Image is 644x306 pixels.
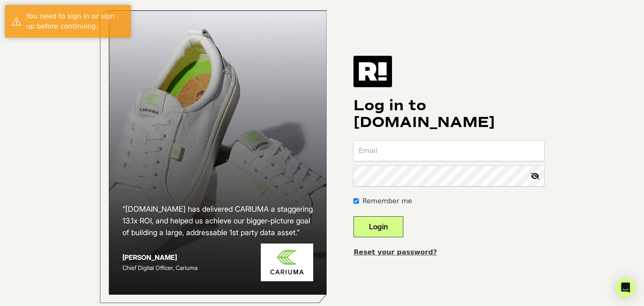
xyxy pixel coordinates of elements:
button: Login [353,216,403,237]
h1: Log in to [DOMAIN_NAME] [353,97,544,131]
a: Reset your password? [353,248,437,256]
div: Open Intercom Messenger [615,277,636,298]
span: Chief Digital Officer, Cariuma [122,264,197,271]
label: Remember me [362,196,412,206]
h2: “[DOMAIN_NAME] has delivered CARIUMA a staggering 13.1x ROI, and helped us achieve our bigger-pic... [122,203,314,239]
img: Cariuma [261,244,313,282]
img: Retention.com [353,56,392,87]
strong: [PERSON_NAME] [122,253,177,262]
div: You need to sign in or sign up before continuing. [26,11,125,31]
input: Email [353,141,544,161]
